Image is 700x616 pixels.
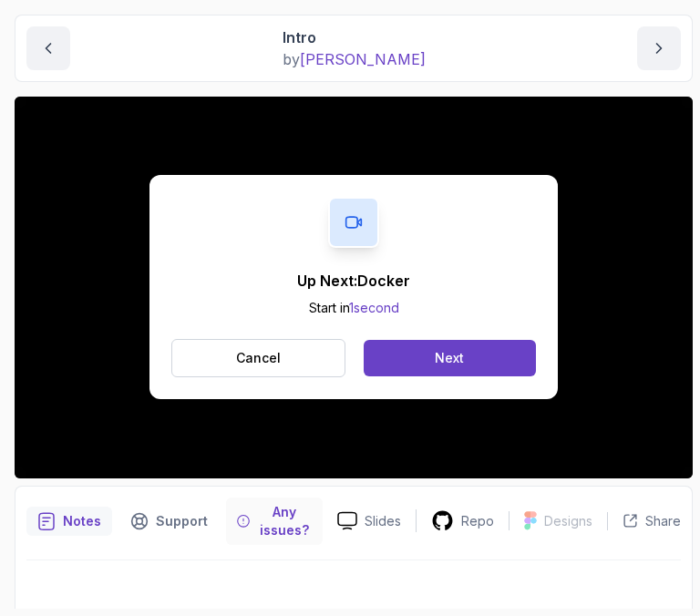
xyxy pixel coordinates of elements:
button: previous content [26,26,70,70]
p: Start in [297,299,410,317]
p: Support [156,512,208,530]
button: Cancel [171,339,345,377]
p: Notes [63,512,101,530]
a: Repo [417,509,509,532]
button: Support button [119,498,219,545]
p: Up Next: Docker [297,270,410,292]
p: Intro [283,26,426,48]
button: Share [607,512,681,530]
p: Any issues? [257,503,312,539]
div: Next [435,349,464,367]
p: Designs [544,512,592,530]
p: Cancel [236,349,281,367]
a: Slides [323,511,416,530]
button: Feedback button [226,498,323,545]
p: Repo [461,512,494,530]
p: by [283,48,426,70]
p: Slides [365,512,401,530]
p: Share [645,512,681,530]
button: Next [364,340,536,376]
button: notes button [26,498,112,545]
span: 1 second [349,300,399,315]
iframe: 1 - Intro [15,97,693,478]
button: next content [637,26,681,70]
span: [PERSON_NAME] [300,50,426,68]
